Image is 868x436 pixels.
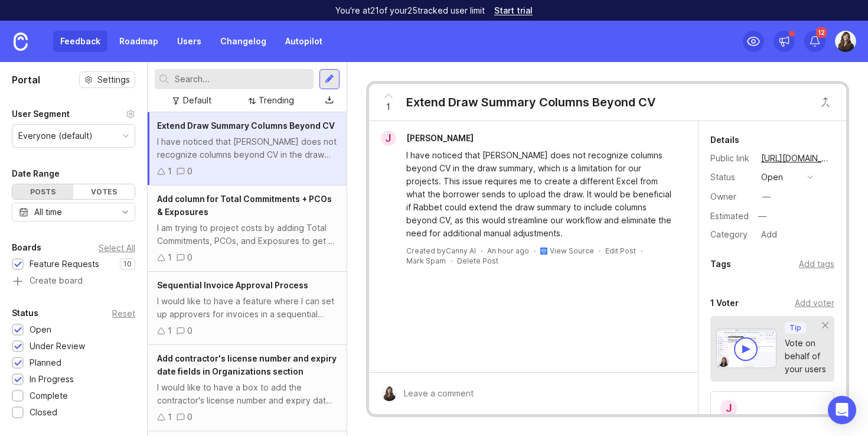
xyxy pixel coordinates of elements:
[157,381,337,407] div: I would like to have a box to add the contractor's license number and expiry date in the Organiza...
[785,337,826,376] div: Vote on behalf of your users
[148,345,347,431] a: Add contractor's license number and expiry date fields in Organizations sectionI would like to ha...
[814,90,837,114] button: Close button
[381,131,396,146] div: J
[799,258,834,271] div: Add tags
[758,151,834,166] a: [URL][DOMAIN_NAME]
[112,310,135,317] div: Reset
[12,184,73,199] div: Posts
[99,245,135,251] div: Select All
[30,340,85,353] div: Under Review
[157,194,332,217] span: Add column for Total Commitments + PCOs & Exposures
[816,27,827,38] span: 12
[795,297,834,310] div: Add voter
[761,171,783,184] div: open
[175,73,309,86] input: Search...
[12,276,135,287] a: Create board
[494,6,533,15] a: Start trial
[123,259,132,269] p: 10
[386,100,390,113] span: 1
[599,246,601,256] div: ·
[73,184,134,199] div: Votes
[18,129,93,142] div: Everyone (default)
[710,190,752,203] div: Owner
[381,386,397,401] img: Candace Davis
[259,94,294,107] div: Trending
[30,258,99,271] div: Feature Requests
[605,246,636,256] div: Edit Post
[481,246,482,256] div: ·
[758,227,781,242] div: Add
[406,149,674,240] div: I have noticed that [PERSON_NAME] does not recognize columns beyond CV in the draw summary, which...
[168,251,172,264] div: 1
[157,135,337,161] div: I have noticed that [PERSON_NAME] does not recognize columns beyond CV in the draw summary, which...
[710,152,752,165] div: Public link
[789,323,801,333] p: Tip
[534,246,536,256] div: ·
[752,227,781,242] a: Add
[116,207,135,217] svg: toggle icon
[719,399,738,418] div: J
[710,133,739,147] div: Details
[762,190,771,203] div: —
[710,257,731,271] div: Tags
[79,71,135,88] button: Settings
[406,94,655,110] div: Extend Draw Summary Columns Beyond CV
[157,121,335,131] span: Extend Draw Summary Columns Beyond CV
[30,323,51,336] div: Open
[835,31,856,52] img: Candace Davis
[406,133,474,143] span: [PERSON_NAME]
[187,165,192,178] div: 0
[148,186,347,272] a: Add column for Total Commitments + PCOs & ExposuresI am trying to project costs by adding Total C...
[12,167,60,181] div: Date Range
[168,165,172,178] div: 1
[157,280,308,290] span: Sequential Invoice Approval Process
[335,5,485,17] p: You're at 21 of your 25 tracked user limit
[148,112,347,186] a: Extend Draw Summary Columns Beyond CVI have noticed that [PERSON_NAME] does not recognize columns...
[30,389,68,402] div: Complete
[457,256,498,266] div: Delete Post
[168,411,172,424] div: 1
[278,31,329,52] a: Autopilot
[213,31,273,52] a: Changelog
[112,31,165,52] a: Roadmap
[406,256,446,266] button: Mark Spam
[12,306,38,320] div: Status
[187,251,192,264] div: 0
[97,74,130,86] span: Settings
[540,248,547,255] img: intercom
[157,353,337,376] span: Add contractor's license number and expiry date fields in Organizations section
[710,212,749,220] div: Estimated
[148,272,347,345] a: Sequential Invoice Approval ProcessI would like to have a feature where I can set up approvers fo...
[406,246,476,256] div: Created by Canny AI
[451,256,452,266] div: ·
[170,31,208,52] a: Users
[157,295,337,321] div: I would like to have a feature where I can set up approvers for invoices in a sequential manner. ...
[710,171,752,184] div: Status
[187,411,192,424] div: 0
[755,209,770,224] div: —
[12,73,40,87] h1: Portal
[30,373,74,386] div: In Progress
[30,406,57,419] div: Closed
[12,240,41,255] div: Boards
[716,328,776,368] img: video-thumbnail-vote-d41b83416815613422e2ca741bf692cc.jpg
[12,107,70,121] div: User Segment
[30,356,61,369] div: Planned
[14,32,28,51] img: Canny Home
[157,222,337,248] div: I am trying to project costs by adding Total Commitments, PCOs, and Exposures to get a comprehens...
[710,228,752,241] div: Category
[187,324,192,337] div: 0
[710,296,739,310] div: 1 Voter
[487,246,529,256] a: An hour ago
[641,246,642,256] div: ·
[374,131,483,146] a: J[PERSON_NAME]
[183,94,211,107] div: Default
[828,396,856,424] div: Open Intercom Messenger
[168,324,172,337] div: 1
[550,246,594,255] a: View Source
[34,206,62,219] div: All time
